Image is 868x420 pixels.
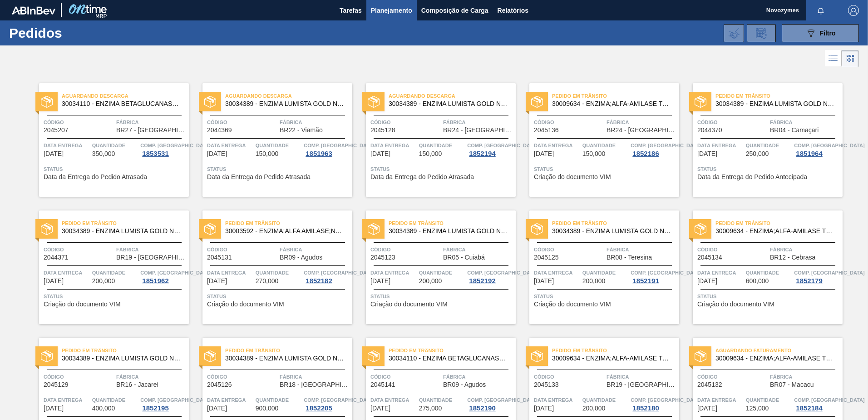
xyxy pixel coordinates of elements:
div: 1852192 [467,277,497,285]
span: 200,000 [419,278,442,285]
div: 1851964 [794,150,824,157]
span: 30034389 - ENZIMA LUMISTA GOLD NOVONESIS 25KG [62,228,182,235]
div: 1851963 [304,150,334,157]
a: Comp. [GEOGRAPHIC_DATA]1851964 [794,141,840,157]
span: 30003592 - ENZIMA;ALFA AMILASE;NAO TERMOESTAVEL BAN [225,228,345,235]
span: Fábrica [116,245,187,254]
span: Pedido em Trânsito [62,346,189,355]
span: Fábrica [280,118,350,127]
div: 1852205 [304,405,334,412]
span: 18/10/2025 [370,278,390,285]
span: Quantidade [92,141,138,150]
span: Pedido em Trânsito [225,346,352,355]
span: Fábrica [443,118,513,127]
span: 250,000 [746,150,769,157]
span: Filtro [820,30,836,37]
span: Comp. Carga [140,141,211,150]
span: Relatórios [498,5,528,16]
span: 18/10/2025 [697,278,717,285]
span: 13/10/2025 [44,150,64,157]
span: 30034110 - ENZIMA BETAGLUCANASE ULTRAFLO PRIME [62,100,182,107]
span: Comp. Carga [631,395,701,405]
span: Data da Entrega do Pedido Antecipada [697,174,807,180]
span: 2045126 [207,381,232,388]
span: BR19 - Nova Rio [116,254,187,261]
img: status [41,350,53,362]
span: BR08 - Teresina [607,254,652,261]
span: 2045125 [534,254,559,261]
a: statusPedido em Trânsito30003592 - ENZIMA;ALFA AMILASE;NAO TERMOESTAVEL BANCódigo2045131FábricaBR... [189,210,352,324]
span: 2045132 [697,381,722,388]
a: Comp. [GEOGRAPHIC_DATA]1852191 [631,268,677,285]
img: status [531,96,543,108]
span: Quantidade [582,268,629,277]
span: 18/10/2025 [534,278,554,285]
span: BR04 - Camaçari [770,127,819,134]
span: 30009634 - ENZIMA;ALFA-AMILASE TERMOESTÁVEL;TERMAMY [715,228,835,235]
span: Status [207,165,350,174]
span: Quantidade [419,141,465,150]
span: Comp. Carga [631,141,701,150]
span: Status [697,292,840,301]
h1: Pedidos [9,28,145,38]
span: BR24 - Ponta Grossa [443,127,513,134]
img: Logout [848,5,859,16]
span: Código [207,245,277,254]
span: Quantidade [256,395,302,405]
span: Código [534,372,604,381]
span: Data Entrega [697,395,744,405]
span: Data Entrega [207,395,253,405]
img: status [531,350,543,362]
span: 30034389 - ENZIMA LUMISTA GOLD NOVONESIS 25KG [715,100,835,107]
span: Quantidade [746,395,792,405]
span: Comp. Carga [467,141,538,150]
span: 125,000 [746,405,769,412]
span: Status [44,165,187,174]
span: Quantidade [256,268,302,277]
span: 350,000 [92,150,115,157]
a: Comp. [GEOGRAPHIC_DATA]1852184 [794,395,840,412]
span: Criação do documento VIM [44,301,121,308]
span: Aguardando Descarga [62,91,189,100]
span: Pedido em Trânsito [225,219,352,228]
div: 1852194 [467,150,497,157]
span: 150,000 [419,150,442,157]
a: Comp. [GEOGRAPHIC_DATA]1851962 [140,268,187,285]
span: 14/10/2025 [207,150,227,157]
span: Data da Entrega do Pedido Atrasada [207,174,311,180]
span: Data da Entrega do Pedido Atrasada [370,174,474,180]
span: Comp. Carga [304,268,374,277]
span: 2045134 [697,254,722,261]
span: Código [534,118,604,127]
span: 30034389 - ENZIMA LUMISTA GOLD NOVONESIS 25KG [225,355,345,362]
span: 30009634 - ENZIMA;ALFA-AMILASE TERMOESTÁVEL;TERMAMY [552,100,672,107]
span: BR12 - Cebrasa [770,254,815,261]
span: Status [534,165,677,174]
span: 30034110 - ENZIMA BETAGLUCANASE ULTRAFLO PRIME [389,355,508,362]
span: 18/10/2025 [207,405,227,412]
span: 16/10/2025 [207,278,227,285]
a: Comp. [GEOGRAPHIC_DATA]1852205 [304,395,350,412]
a: statusPedido em Trânsito30034389 - ENZIMA LUMISTA GOLD NOVONESIS 25KGCódigo2045123FábricaBR05 - C... [352,210,516,324]
span: Pedido em Trânsito [715,91,843,100]
a: statusAguardando Descarga30034389 - ENZIMA LUMISTA GOLD NOVONESIS 25KGCódigo2044369FábricaBR22 - ... [189,83,352,197]
span: Data Entrega [207,141,253,150]
span: Data Entrega [44,141,90,150]
span: Status [697,165,840,174]
span: 16/10/2025 [697,150,717,157]
img: TNhmsLtSVTkK8tSr43FrP2fwEKptu5GPRR3wAAAABJRU5ErkJggg== [12,6,55,15]
span: Data Entrega [370,141,417,150]
span: Código [697,245,768,254]
span: 2044370 [697,127,722,134]
span: Código [370,372,441,381]
span: Quantidade [92,395,138,405]
span: Código [697,372,768,381]
span: Pedido em Trânsito [715,219,843,228]
img: status [695,223,706,235]
span: Pedido em Trânsito [62,219,189,228]
span: Status [44,292,187,301]
div: 1851962 [140,277,170,285]
span: Planejamento [371,5,412,16]
span: Comp. Carga [794,395,864,405]
span: Código [697,118,768,127]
